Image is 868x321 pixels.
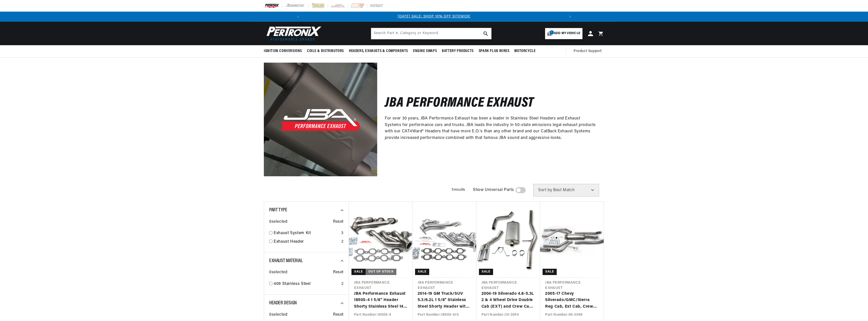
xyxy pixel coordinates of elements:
[565,12,575,22] button: Translation missing: en.sections.announcements.next_announcement
[385,115,597,141] p: For over 30 years, JBA Performance Exhaust has been a leader in Stainless Steel Headers and Exhau...
[304,45,346,57] summary: Coils & Distributors
[269,258,303,263] span: Exhaust Material
[533,184,599,196] select: Sort by
[354,291,407,310] a: JBA Performance Exhaust 1850S-4 1 5/8" Header Shorty Stainless Steel 14-19 GM Truck/SUV 5.3/6.2L ...
[264,45,304,57] summary: Ignition Conversions
[550,30,554,35] span: 1
[269,219,287,225] span: 0 selected
[293,12,303,22] button: Translation missing: en.sections.announcements.previous_announcement
[538,188,552,192] span: Sort by
[398,15,470,18] a: [DATE] SALE: SHOP 10% OFF SITEWIDE
[341,281,344,287] div: 2
[251,12,617,22] slideshow-component: Translation missing: en.sections.announcements.announcement_bar
[333,219,344,225] span: Reset
[333,269,344,276] span: Reset
[269,269,287,276] span: 0 selected
[269,301,297,306] span: Header Design
[341,239,344,245] div: 2
[264,25,322,42] img: Pertronix
[385,97,534,109] h2: JBA Performance Exhaust
[574,45,604,57] summary: Product Support
[264,48,302,54] span: Ignition Conversions
[452,188,465,192] span: 5 results
[274,281,339,287] a: 409 Stainless Steel
[371,28,491,39] input: Search Part #, Category or Keyword
[418,291,471,310] a: 2014-19 GM Truck/SUV 5.3/6.2L 1 5/8" Stainless Steel Shorty Header with Metallic Ceramic Coating
[481,291,535,310] a: 2004-19 Silverado 4.8-5.3L 2 & 4 Wheel Drive Double Cab (EXT) and Crew Cab 3" 304 Stainless Steel...
[411,45,439,57] summary: Engine Swaps
[274,230,339,237] a: Exhaust System Kit
[545,291,599,310] a: 2005-17 Chevy Silverado/GMC/Sierra Reg Cab, Ext Cab, Crew Cab/Short Bed 4.3L/4.8L/5.3L 3-2 1/2" S...
[512,45,538,57] summary: Motorcycle
[349,48,408,54] span: Headers, Exhausts & Components
[264,63,377,176] img: JBA Performance Exhaust
[479,48,509,54] span: Spark Plug Wires
[333,312,344,318] span: Reset
[274,239,339,245] a: Exhaust Header
[574,48,602,54] span: Product Support
[341,230,344,237] div: 3
[413,48,437,54] span: Engine Swaps
[269,312,287,318] span: 0 selected
[545,28,582,39] a: 1Add my vehicle
[442,48,474,54] span: Battery Products
[307,48,344,54] span: Coils & Distributors
[303,14,565,19] div: 1 of 3
[303,14,565,19] div: Announcement
[480,28,491,39] button: search button
[476,45,512,57] summary: Spark Plug Wires
[269,208,287,213] span: Part Type
[346,45,411,57] summary: Headers, Exhausts & Components
[473,187,514,193] span: Show Universal Parts
[514,48,535,54] span: Motorcycle
[439,45,476,57] summary: Battery Products
[554,31,580,36] span: Add my vehicle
